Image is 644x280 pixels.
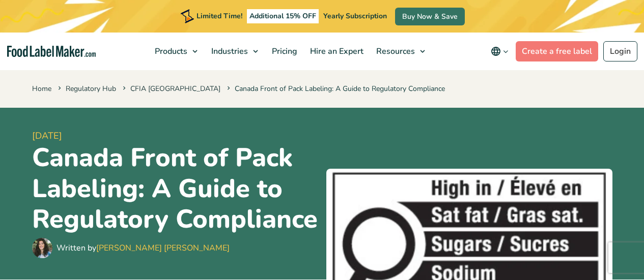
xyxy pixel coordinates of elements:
img: Maria Abi Hanna - Food Label Maker [32,238,52,258]
span: Pricing [269,46,298,57]
div: Written by [57,242,230,254]
a: Products [149,33,203,70]
a: Create a free label [516,41,598,61]
a: Pricing [266,33,301,70]
a: Resources [370,33,430,70]
h1: Canada Front of Pack Labeling: A Guide to Regulatory Compliance [32,143,318,235]
span: [DATE] [32,129,318,143]
a: CFIA [GEOGRAPHIC_DATA] [130,84,220,94]
a: Regulatory Hub [66,84,116,94]
span: Industries [208,46,249,57]
span: Canada Front of Pack Labeling: A Guide to Regulatory Compliance [225,84,445,94]
a: [PERSON_NAME] [PERSON_NAME] [96,242,230,254]
a: Hire an Expert [304,33,368,70]
a: Industries [205,33,263,70]
span: Resources [373,46,416,57]
span: Yearly Subscription [323,11,387,21]
span: Additional 15% OFF [247,9,319,23]
a: Buy Now & Save [395,8,465,25]
a: Home [32,84,51,94]
a: Login [603,41,637,61]
span: Products [152,46,188,57]
span: Limited Time! [197,11,242,21]
span: Hire an Expert [307,46,365,57]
